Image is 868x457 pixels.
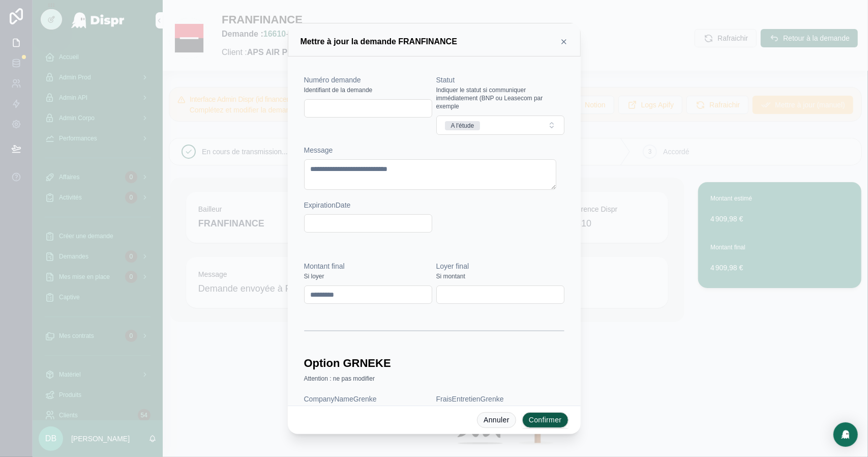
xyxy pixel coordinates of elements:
span: FraisEntretienGrenke [436,395,504,403]
span: ExpirationDate [304,201,351,209]
span: Attention : ne pas modifier [304,375,375,383]
button: Select Button [436,116,564,135]
span: Montant final [304,262,345,270]
button: Annuler [477,412,516,429]
span: Indiquer le statut si communiquer immédiatement (BNP ou Leasecom par exemple [436,86,564,110]
span: Si montant [436,272,465,280]
span: Statut [436,76,455,84]
h1: Option GRNEKE [304,356,391,372]
span: Si loyer [304,272,324,280]
span: Message [304,146,333,154]
div: Open Intercom Messenger [833,422,858,447]
span: Loyer final [436,262,469,270]
span: CompanyNameGrenke [304,395,377,403]
h3: Mettre à jour la demande FRANFINANCE [301,36,457,48]
button: Confirmer [522,412,568,429]
span: Numéro demande [304,76,361,84]
div: A l'étude [451,121,474,130]
span: Identifiant de la demande [304,86,373,94]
